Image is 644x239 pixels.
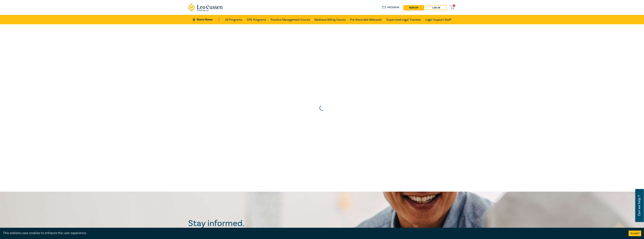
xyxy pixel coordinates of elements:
a: Pre-Recorded Webcasts [350,15,382,24]
a: Supervised Legal Trainees [386,15,421,24]
div: This website uses cookies to enhance the user experience. [3,231,623,236]
a: Store Home [193,17,219,22]
a: Program [382,5,400,10]
a: All Programs [225,15,242,24]
h2: Stay informed. [188,219,277,228]
a: Legal Support Staff [425,15,451,24]
a: Practice Management Course [271,15,310,24]
a: sign up [403,5,424,10]
button: Accept cookies [629,231,641,236]
a: CPD Programs [247,15,266,24]
span: Can we help ? [637,191,641,220]
a: Medicare Billing Course [314,15,346,24]
a: Log in [426,5,447,10]
span: 0 [453,4,455,7]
